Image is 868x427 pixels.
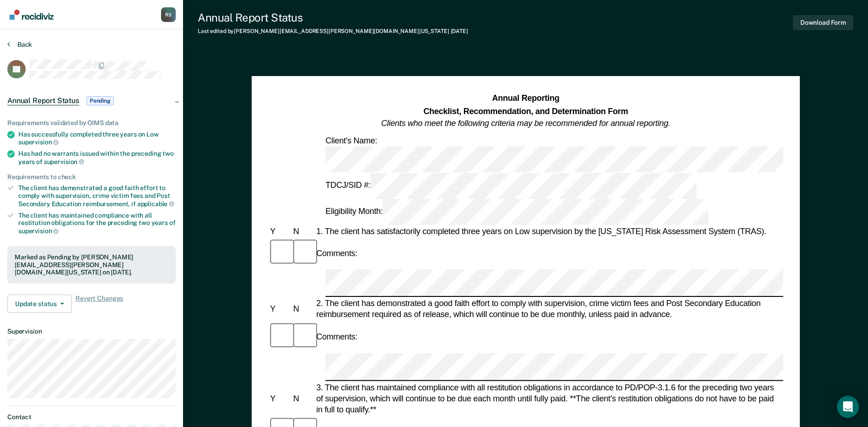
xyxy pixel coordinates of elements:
[18,212,176,235] div: The client has maintained compliance with all restitution obligations for the preceding two years of
[314,226,783,237] div: 1. The client has satisfactorily completed three years on Low supervision by the [US_STATE] Risk ...
[7,173,176,181] div: Requirements to check
[793,15,853,30] button: Download Form
[291,226,314,237] div: N
[268,393,291,404] div: Y
[18,184,176,208] div: The client has demonstrated a good faith effort to comply with supervision, crime victim fees and...
[323,199,710,225] div: Eligibility Month:
[291,393,314,404] div: N
[18,150,176,165] div: Has had no warrants issued within the preceding two years of
[198,28,468,34] div: Last edited by [PERSON_NAME][EMAIL_ADDRESS][PERSON_NAME][DOMAIN_NAME][US_STATE]
[268,226,291,237] div: Y
[86,96,114,105] span: Pending
[837,396,859,418] div: Open Intercom Messenger
[44,158,84,165] span: supervision
[198,11,468,24] div: Annual Report Status
[314,382,783,415] div: 3. The client has maintained compliance with all restitution obligations in accordance to PD/POP-...
[7,119,176,127] div: Requirements validated by OIMS data
[381,119,670,128] em: Clients who meet the following criteria may be recommended for annual reporting.
[268,304,291,315] div: Y
[314,298,783,320] div: 2. The client has demonstrated a good faith effort to comply with supervision, crime victim fees ...
[7,96,79,105] span: Annual Report Status
[314,331,359,342] div: Comments:
[15,253,168,276] div: Marked as Pending by [PERSON_NAME][EMAIL_ADDRESS][PERSON_NAME][DOMAIN_NAME][US_STATE] on [DATE].
[7,413,176,421] dt: Contact
[75,295,123,313] span: Revert Changes
[7,40,32,49] button: Back
[492,94,559,103] strong: Annual Reporting
[161,7,176,22] div: R S
[18,227,59,235] span: supervision
[323,173,698,199] div: TDCJ/SID #:
[10,10,54,20] img: Recidiviz
[451,28,468,34] span: [DATE]
[7,328,176,335] dt: Supervision
[18,131,176,146] div: Has successfully completed three years on Low
[161,7,176,22] button: Profile dropdown button
[423,106,628,115] strong: Checklist, Recommendation, and Determination Form
[291,304,314,315] div: N
[7,295,72,313] button: Update status
[314,248,359,259] div: Comments:
[137,200,174,208] span: applicable
[18,138,59,146] span: supervision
